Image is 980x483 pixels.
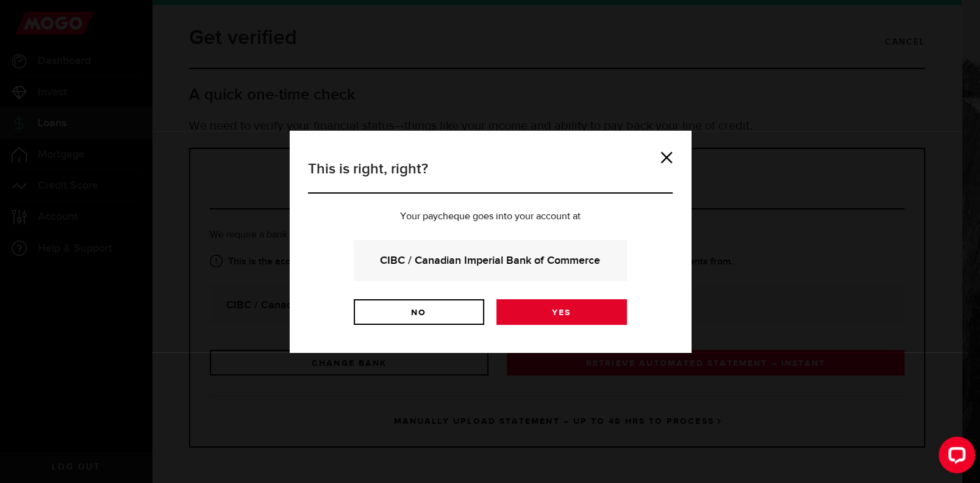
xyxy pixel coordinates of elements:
[308,158,673,194] h3: This is right, right?
[929,432,980,483] iframe: LiveChat chat widget
[496,299,627,325] a: Yes
[370,252,610,269] strong: CIBC / Canadian Imperial Bank of Commerce
[308,212,673,222] p: Your paycheque goes into your account at
[354,299,484,325] a: No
